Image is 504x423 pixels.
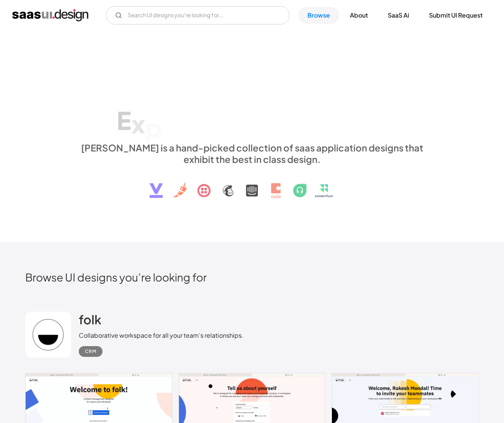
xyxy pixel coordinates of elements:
[85,347,96,356] div: CRM
[106,6,289,24] input: Search UI designs you're looking for...
[25,270,479,284] h2: Browse UI designs you’re looking for
[136,165,368,205] img: text, icon, saas logo
[79,331,244,340] div: Collaborative workspace for all your team’s relationships.
[341,7,377,24] a: About
[131,109,145,139] div: x
[76,142,428,165] div: [PERSON_NAME] is a hand-picked collection of saas application designs that exhibit the best in cl...
[76,75,428,134] h1: Explore SaaS UI design patterns & interactions.
[79,312,101,327] h2: folk
[379,7,418,24] a: SaaS Ai
[12,9,88,21] a: home
[145,113,162,142] div: p
[298,7,339,24] a: Browse
[420,7,492,24] a: Submit UI Request
[117,106,131,135] div: E
[79,312,101,331] a: folk
[106,6,289,24] form: Email Form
